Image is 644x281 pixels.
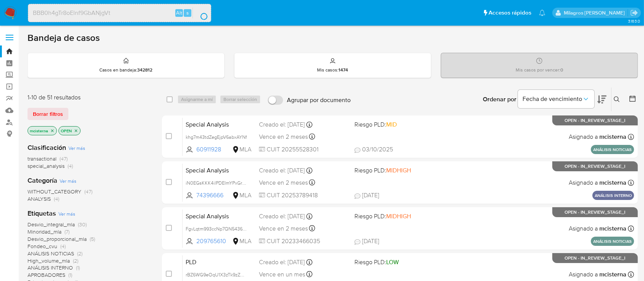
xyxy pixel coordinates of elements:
a: Notificaciones [539,10,545,16]
span: s [186,9,189,16]
span: Alt [176,9,182,16]
a: Salir [630,9,638,17]
button: search-icon [193,8,208,18]
span: Accesos rápidos [489,9,531,17]
input: Buscar usuario o caso... [28,8,211,18]
p: milagros.cisterna@mercadolibre.com [564,9,628,16]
